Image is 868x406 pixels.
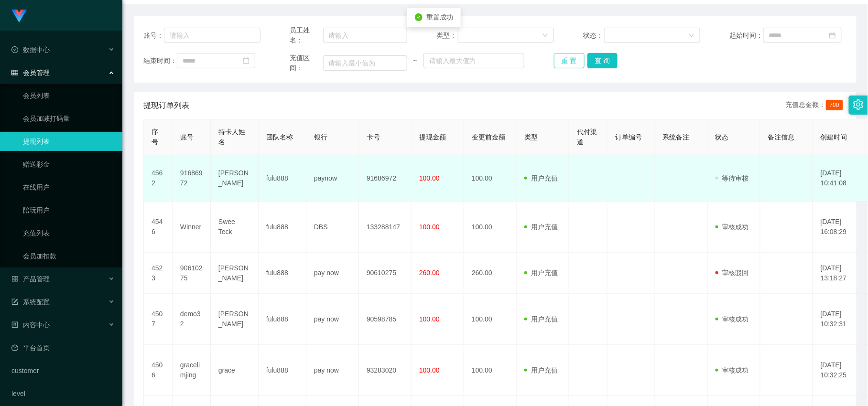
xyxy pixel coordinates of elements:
[11,10,27,23] img: logo.9652507e.png
[211,294,259,345] td: [PERSON_NAME]
[813,294,866,345] td: [DATE] 10:32:31
[164,28,260,43] input: 请输入
[853,99,864,110] i: 图标: setting
[524,174,558,182] span: 用户充值
[11,276,18,282] i: 图标: appstore-o
[211,155,259,202] td: [PERSON_NAME]
[415,13,423,21] i: icon: check-circle
[11,384,115,403] a: level
[180,133,194,141] span: 账号
[23,178,115,197] a: 在线用户
[730,31,763,41] span: 起始时间：
[464,253,517,294] td: 260.00
[419,174,440,182] span: 100.00
[716,133,729,141] span: 状态
[23,201,115,220] a: 陪玩用户
[144,294,173,345] td: 4507
[259,294,306,345] td: fulu888
[464,155,517,202] td: 100.00
[813,253,866,294] td: [DATE] 13:18:27
[524,366,558,374] span: 用户充值
[306,294,359,345] td: pay now
[419,133,446,141] span: 提现金额
[367,133,380,141] span: 卡号
[583,31,604,41] span: 状态：
[821,133,847,141] span: 创建时间
[11,298,50,306] span: 系统配置
[152,128,158,146] span: 序号
[813,345,866,396] td: [DATE] 10:32:25
[786,100,847,111] div: 充值总金额：
[314,133,327,141] span: 银行
[23,132,115,151] a: 提现列表
[173,294,211,345] td: demo32
[266,133,293,141] span: 团队名称
[524,223,558,231] span: 用户充值
[173,155,211,202] td: 91686972
[554,53,585,68] button: 重 置
[323,55,407,71] input: 请输入最小值为
[419,315,440,323] span: 100.00
[11,69,50,76] span: 会员管理
[11,46,50,53] span: 数据中心
[144,345,173,396] td: 4506
[143,100,189,111] span: 提现订单列表
[144,202,173,253] td: 4546
[768,133,795,141] span: 备注信息
[423,53,524,68] input: 请输入最大值为
[587,53,618,68] button: 查 询
[259,202,306,253] td: fulu888
[426,13,453,21] span: 重置成功
[826,100,843,110] span: 700
[144,253,173,294] td: 4523
[464,294,517,345] td: 100.00
[143,31,164,41] span: 账号：
[813,155,866,202] td: [DATE] 10:41:08
[663,133,690,141] span: 系统备注
[407,56,423,66] span: ~
[359,155,412,202] td: 91686972
[524,269,558,277] span: 用户充值
[359,345,412,396] td: 93283020
[11,275,50,283] span: 产品管理
[23,224,115,243] a: 充值列表
[11,321,18,328] i: 图标: profile
[144,155,173,202] td: 4562
[716,366,749,374] span: 审核成功
[419,223,440,231] span: 100.00
[290,53,323,73] span: 充值区间：
[689,32,694,39] i: 图标: down
[306,155,359,202] td: paynow
[211,345,259,396] td: grace
[716,223,749,231] span: 审核成功
[716,269,749,277] span: 审核驳回
[419,366,440,374] span: 100.00
[464,202,517,253] td: 100.00
[359,253,412,294] td: 90610275
[211,253,259,294] td: [PERSON_NAME]
[11,321,50,329] span: 内容中心
[306,202,359,253] td: DBS
[11,299,18,305] i: 图标: form
[524,315,558,323] span: 用户充值
[542,32,548,39] i: 图标: down
[173,202,211,253] td: Winner
[306,253,359,294] td: pay now
[173,345,211,396] td: gracelimjing
[11,338,115,357] a: 图标: dashboard平台首页
[716,174,749,182] span: 等待审核
[419,269,440,277] span: 260.00
[577,128,597,146] span: 代付渠道
[615,133,642,141] span: 订单编号
[23,86,115,105] a: 会员列表
[211,202,259,253] td: Swee Teck
[23,246,115,266] a: 会员加扣款
[323,28,407,43] input: 请输入
[173,253,211,294] td: 90610275
[243,57,250,64] i: 图标: calendar
[259,345,306,396] td: fulu888
[23,155,115,174] a: 赠送彩金
[306,345,359,396] td: pay now
[11,69,18,76] i: 图标: table
[11,361,115,380] a: customer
